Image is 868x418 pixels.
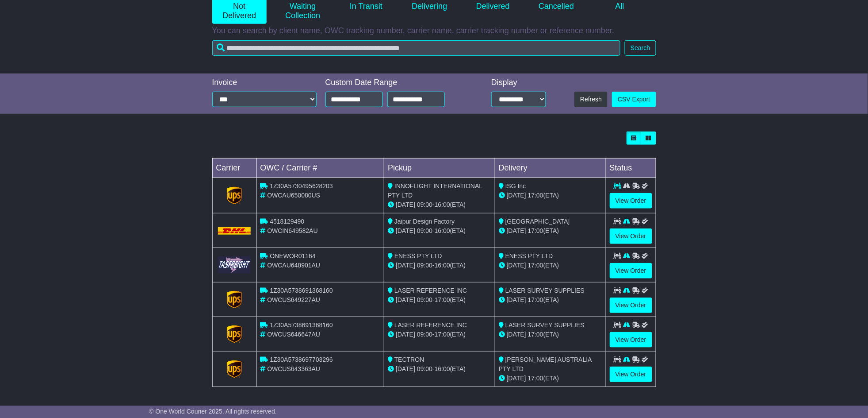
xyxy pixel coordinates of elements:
a: View Order [610,228,652,244]
img: DHL.png [218,227,251,234]
span: [DATE] [396,201,415,208]
span: [DATE] [396,296,415,303]
span: [DATE] [507,375,526,382]
a: View Order [610,367,652,382]
span: 16:00 [435,262,450,269]
div: Custom Date Range [325,78,467,88]
span: 16:00 [435,227,450,234]
span: 09:00 [417,296,432,303]
span: OWCAU650080US [267,192,320,199]
span: 1Z30A5738691368160 [270,321,333,329]
td: OWC / Carrier # [256,159,384,178]
span: 17:00 [528,296,543,303]
div: - (ETA) [388,226,491,236]
span: OWCIN649582AU [267,227,317,234]
span: 17:00 [528,331,543,338]
span: [DATE] [507,227,526,234]
span: [GEOGRAPHIC_DATA] [505,218,570,225]
span: 09:00 [417,227,432,234]
span: [DATE] [396,227,415,234]
div: (ETA) [499,261,602,270]
div: - (ETA) [388,364,491,374]
span: LASER REFERENCE INC [394,287,467,294]
span: 17:00 [528,192,543,199]
span: 16:00 [435,365,450,372]
a: View Order [610,263,652,279]
span: ONEWOR01164 [270,252,315,259]
span: [DATE] [507,331,526,338]
img: GetCarrierServiceLogo [227,187,242,205]
span: 09:00 [417,262,432,269]
span: [DATE] [396,365,415,372]
span: OWCUS649227AU [267,296,320,303]
span: OWCUS643363AU [267,365,320,372]
span: OWCUS646647AU [267,331,320,338]
div: - (ETA) [388,330,491,339]
img: GetCarrierServiceLogo [227,325,242,343]
span: LASER SURVEY SUPPLIES [505,287,585,294]
span: 1Z30A5730495628203 [270,182,333,190]
span: TECTRON [394,356,424,363]
div: (ETA) [499,330,602,339]
div: - (ETA) [388,295,491,305]
div: (ETA) [499,374,602,383]
span: [DATE] [396,331,415,338]
a: View Order [610,193,652,209]
span: ENESS PTY LTD [394,252,442,259]
img: GetCarrierServiceLogo [227,360,242,378]
span: 16:00 [435,201,450,208]
div: - (ETA) [388,200,491,209]
div: - (ETA) [388,261,491,270]
a: CSV Export [612,92,656,107]
img: GetCarrierServiceLogo [218,256,251,274]
span: 17:00 [435,331,450,338]
span: 17:00 [528,227,543,234]
span: 09:00 [417,365,432,372]
span: 09:00 [417,201,432,208]
span: INNOFLIGHT INTERNATIONAL PTY LTD [388,182,482,199]
span: [DATE] [507,192,526,199]
span: 17:00 [528,262,543,269]
span: ISG Inc [505,182,526,190]
span: ENESS PTY LTD [505,252,553,259]
div: (ETA) [499,295,602,305]
span: LASER REFERENCE INC [394,321,467,329]
span: LASER SURVEY SUPPLIES [505,321,585,329]
a: View Order [610,298,652,313]
button: Search [625,40,656,56]
span: 17:00 [435,296,450,303]
span: 17:00 [528,375,543,382]
button: Refresh [574,92,608,107]
span: 1Z30A5738691368160 [270,287,333,294]
td: Status [606,159,656,178]
span: OWCAU648901AU [267,262,320,269]
td: Carrier [212,159,256,178]
span: 1Z30A5738697703296 [270,356,333,363]
div: (ETA) [499,226,602,236]
td: Pickup [384,159,495,178]
span: [DATE] [507,262,526,269]
p: You can search by client name, OWC tracking number, carrier name, carrier tracking number or refe... [212,26,656,36]
span: [PERSON_NAME] AUSTRALIA PTY LTD [499,356,592,372]
div: Display [491,78,546,88]
span: 4518129490 [270,218,304,225]
td: Delivery [495,159,606,178]
span: © One World Courier 2025. All rights reserved. [149,408,277,415]
span: 09:00 [417,331,432,338]
img: GetCarrierServiceLogo [227,291,242,309]
div: (ETA) [499,191,602,200]
span: [DATE] [396,262,415,269]
span: Jaipur Design Factory [394,218,455,225]
span: [DATE] [507,296,526,303]
div: Invoice [212,78,317,88]
a: View Order [610,332,652,348]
